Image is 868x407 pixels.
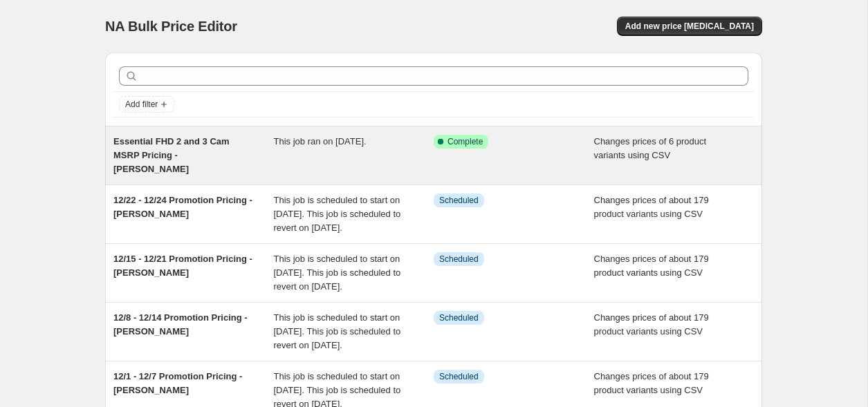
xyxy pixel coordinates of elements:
[274,312,401,350] span: This job is scheduled to start on [DATE]. This job is scheduled to revert on [DATE].
[274,136,367,146] span: This job ran on [DATE].
[594,136,707,160] span: Changes prices of 6 product variants using CSV
[617,17,762,36] button: Add new price [MEDICAL_DATA]
[625,21,754,32] span: Add new price [MEDICAL_DATA]
[274,254,401,292] span: This job is scheduled to start on [DATE]. This job is scheduled to revert on [DATE].
[447,136,483,147] span: Complete
[113,195,252,219] span: 12/22 - 12/24 Promotion Pricing - [PERSON_NAME]
[594,371,709,395] span: Changes prices of about 179 product variants using CSV
[594,195,709,219] span: Changes prices of about 179 product variants using CSV
[113,254,252,278] span: 12/15 - 12/21 Promotion Pricing - [PERSON_NAME]
[439,195,479,206] span: Scheduled
[113,136,230,174] span: Essential FHD 2 and 3 Cam MSRP Pricing - [PERSON_NAME]
[113,371,242,395] span: 12/1 - 12/7 Promotion Pricing - [PERSON_NAME]
[439,371,479,382] span: Scheduled
[119,96,174,113] button: Add filter
[105,19,237,34] span: NA Bulk Price Editor
[594,254,709,278] span: Changes prices of about 179 product variants using CSV
[274,195,401,233] span: This job is scheduled to start on [DATE]. This job is scheduled to revert on [DATE].
[439,254,479,265] span: Scheduled
[439,312,479,323] span: Scheduled
[594,312,709,337] span: Changes prices of about 179 product variants using CSV
[125,99,158,110] span: Add filter
[113,312,248,337] span: 12/8 - 12/14 Promotion Pricing - [PERSON_NAME]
